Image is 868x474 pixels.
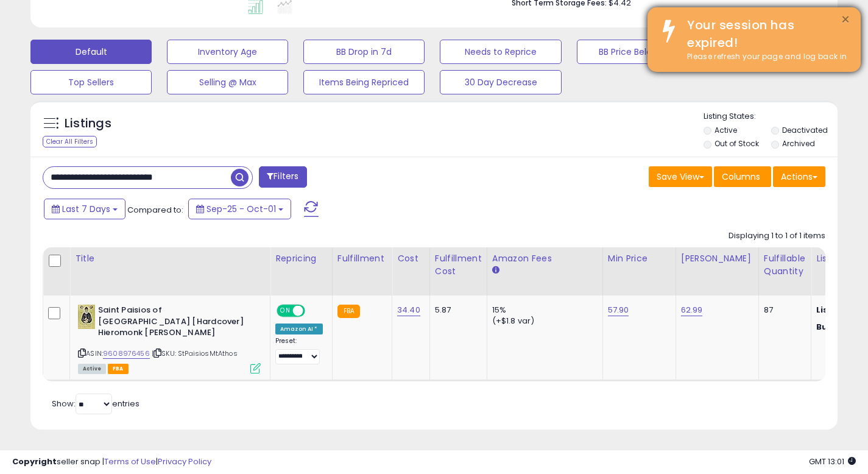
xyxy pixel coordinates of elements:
[397,304,420,316] a: 34.40
[188,199,291,219] button: Sep-25 - Oct-01
[492,316,593,327] div: (+$1.8 var)
[608,304,629,316] a: 57.90
[167,40,288,64] button: Inventory Age
[98,305,246,342] b: Saint Paisios of [GEOGRAPHIC_DATA] [Hardcover] Hieromonk [PERSON_NAME]
[303,40,425,64] button: BB Drop in 7d
[278,306,293,316] span: ON
[103,348,150,359] a: 9608976456
[714,166,771,187] button: Columns
[12,456,57,467] strong: Copyright
[78,305,261,372] div: ASIN:
[303,70,425,94] button: Items Being Repriced
[108,364,129,374] span: FBA
[435,305,478,316] div: 5.87
[337,305,360,318] small: FBA
[44,199,125,219] button: Last 7 Days
[303,306,323,316] span: OFF
[259,166,306,188] button: Filters
[715,125,737,135] label: Active
[492,305,593,316] div: 15%
[782,125,828,135] label: Deactivated
[275,324,323,334] div: Amazon AI *
[275,337,323,364] div: Preset:
[678,16,852,51] div: Your session has expired!
[397,252,425,265] div: Cost
[435,252,482,278] div: Fulfillment Cost
[12,456,211,468] div: seller snap | |
[440,70,561,94] button: 30 Day Decrease
[649,166,712,187] button: Save View
[127,204,183,216] span: Compared to:
[715,138,759,149] label: Out of Stock
[764,305,802,316] div: 87
[65,115,111,132] h5: Listings
[52,398,139,409] span: Show: entries
[206,203,276,215] span: Sep-25 - Oct-01
[608,252,671,265] div: Min Price
[43,136,97,147] div: Clear All Filters
[104,456,156,467] a: Terms of Use
[577,40,698,64] button: BB Price Below Min
[681,304,703,316] a: 62.99
[75,252,265,265] div: Title
[492,265,499,276] small: Amazon Fees.
[167,70,288,94] button: Selling @ Max
[809,456,856,467] span: 2025-10-9 13:01 GMT
[152,348,238,358] span: | SKU: StPaisiosMtAthos
[782,138,815,149] label: Archived
[440,40,561,64] button: Needs to Reprice
[764,252,806,278] div: Fulfillable Quantity
[841,12,850,27] button: ×
[275,252,327,265] div: Repricing
[30,40,152,64] button: Default
[773,166,825,187] button: Actions
[158,456,211,467] a: Privacy Policy
[78,305,95,329] img: 51eG4RLuimL._SL40_.jpg
[78,364,106,374] span: All listings currently available for purchase on Amazon
[722,171,760,183] span: Columns
[729,230,825,242] div: Displaying 1 to 1 of 1 items
[337,252,387,265] div: Fulfillment
[492,252,598,265] div: Amazon Fees
[704,111,838,122] p: Listing States:
[30,70,152,94] button: Top Sellers
[681,252,753,265] div: [PERSON_NAME]
[62,203,110,215] span: Last 7 Days
[678,51,852,63] div: Please refresh your page and log back in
